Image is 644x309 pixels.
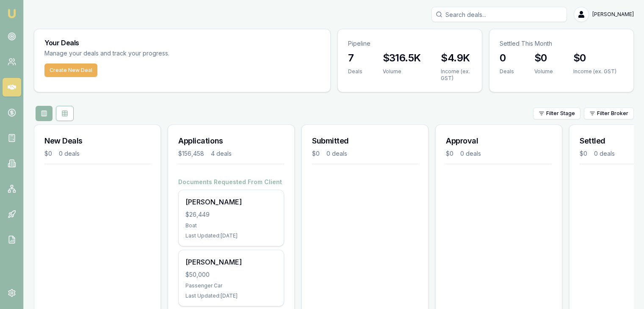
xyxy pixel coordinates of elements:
[592,11,634,18] span: [PERSON_NAME]
[312,135,418,147] h3: Submitted
[500,39,623,48] p: Settled This Month
[211,149,232,158] div: 4 deals
[348,39,472,48] p: Pipeline
[178,178,284,186] h4: Documents Requested From Client
[500,51,514,65] h3: 0
[441,68,471,82] div: Income (ex. GST)
[185,210,277,219] div: $26,449
[44,149,52,158] div: $0
[446,135,552,147] h3: Approval
[534,68,553,75] div: Volume
[573,51,616,65] h3: $0
[185,292,277,299] div: Last Updated: [DATE]
[594,149,615,158] div: 0 deals
[573,68,616,75] div: Income (ex. GST)
[44,63,97,77] button: Create New Deal
[533,108,580,119] button: Filter Stage
[178,135,284,147] h3: Applications
[7,8,17,19] img: emu-icon-u.png
[185,270,277,279] div: $50,000
[44,39,320,46] h3: Your Deals
[431,7,567,22] input: Search deals
[383,68,421,75] div: Volume
[326,149,347,158] div: 0 deals
[59,149,80,158] div: 0 deals
[580,149,587,158] div: $0
[534,51,553,65] h3: $0
[185,232,277,239] div: Last Updated: [DATE]
[500,68,514,75] div: Deals
[348,51,362,65] h3: 7
[597,110,628,117] span: Filter Broker
[178,149,204,158] div: $156,458
[44,49,261,58] p: Manage your deals and track your progress.
[312,149,320,158] div: $0
[460,149,481,158] div: 0 deals
[185,282,277,289] div: Passenger Car
[185,222,277,229] div: Boat
[44,135,150,147] h3: New Deals
[546,110,575,117] span: Filter Stage
[185,197,277,207] div: [PERSON_NAME]
[383,51,421,65] h3: $316.5K
[446,149,453,158] div: $0
[348,68,362,75] div: Deals
[584,108,634,119] button: Filter Broker
[185,257,277,267] div: [PERSON_NAME]
[441,51,471,65] h3: $4.9K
